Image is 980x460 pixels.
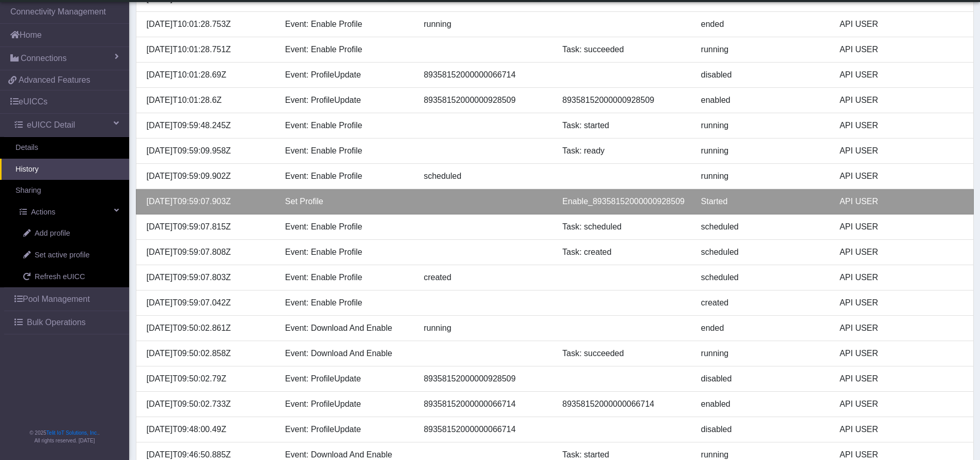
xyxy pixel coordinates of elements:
div: [DATE]T10:01:28.6Z [139,94,277,106]
div: Event: Enable Profile [277,297,416,309]
div: API USER [832,69,970,81]
span: Refresh eUICC [35,271,85,283]
div: [DATE]T09:50:02.733Z [139,398,277,410]
span: Actions [31,207,55,218]
div: Event: Enable Profile [277,119,416,132]
div: API USER [832,170,970,182]
div: running [693,347,832,360]
span: Connections [21,52,67,65]
div: API USER [832,94,970,106]
a: eUICC Detail [4,114,129,136]
div: created [416,271,554,284]
div: Event: Enable Profile [277,18,416,30]
div: API USER [832,347,970,360]
div: API USER [832,322,970,334]
span: Bulk Operations [27,316,86,329]
span: Add profile [35,228,70,239]
div: running [693,43,832,56]
div: running [416,18,554,30]
div: scheduled [693,246,832,258]
a: Actions [4,202,129,223]
div: scheduled [416,170,554,182]
div: API USER [832,246,970,258]
div: Event: ProfileUpdate [277,398,416,410]
div: [DATE]T09:50:02.858Z [139,347,277,360]
div: 89358152000000928509 [416,373,554,385]
div: 89358152000000066714 [416,398,554,410]
div: API USER [832,297,970,309]
div: running [693,170,832,182]
div: [DATE]T09:59:07.903Z [139,195,277,208]
div: [DATE]T10:01:28.753Z [139,18,277,30]
div: Event: ProfileUpdate [277,94,416,106]
div: Task: succeeded [554,43,693,56]
div: [DATE]T09:59:09.958Z [139,145,277,157]
div: Event: ProfileUpdate [277,373,416,385]
div: 89358152000000928509 [554,94,693,106]
div: Task: succeeded [554,347,693,360]
div: Task: scheduled [554,221,693,233]
div: [DATE]T09:48:00.49Z [139,423,277,436]
div: [DATE]T09:59:07.808Z [139,246,277,258]
div: enabled [693,398,832,410]
div: API USER [832,145,970,157]
div: [DATE]T09:59:09.902Z [139,170,277,182]
div: Event: Enable Profile [277,221,416,233]
div: [DATE]T09:59:48.245Z [139,119,277,132]
div: 89358152000000066714 [416,69,554,81]
div: Task: created [554,246,693,258]
div: API USER [832,18,970,30]
a: Set active profile [8,244,129,266]
div: [DATE]T09:59:07.803Z [139,271,277,284]
div: Event: Download And Enable [277,322,416,334]
div: API USER [832,373,970,385]
div: disabled [693,373,832,385]
div: scheduled [693,221,832,233]
div: ended [693,18,832,30]
div: running [416,322,554,334]
div: Event: ProfileUpdate [277,69,416,81]
div: [DATE]T09:50:02.861Z [139,322,277,334]
div: Set Profile [277,195,416,208]
div: [DATE]T10:01:28.751Z [139,43,277,56]
div: API USER [832,423,970,436]
div: [DATE]T09:59:07.042Z [139,297,277,309]
a: Telit IoT Solutions, Inc. [46,430,98,436]
div: running [693,145,832,157]
div: [DATE]T10:01:28.69Z [139,69,277,81]
a: Bulk Operations [4,311,129,334]
div: Event: Enable Profile [277,271,416,284]
div: API USER [832,271,970,284]
a: Add profile [8,223,129,244]
div: Event: Enable Profile [277,170,416,182]
div: Event: Enable Profile [277,145,416,157]
div: 89358152000000066714 [416,423,554,436]
div: disabled [693,423,832,436]
div: Task: started [554,119,693,132]
div: Enable_89358152000000928509 [554,195,693,208]
div: API USER [832,119,970,132]
a: Pool Management [4,288,129,311]
div: Started [693,195,832,208]
div: ended [693,322,832,334]
a: Refresh eUICC [8,266,129,288]
div: [DATE]T09:50:02.79Z [139,373,277,385]
div: Event: Download And Enable [277,347,416,360]
span: Set active profile [35,250,89,261]
div: disabled [693,69,832,81]
div: API USER [832,43,970,56]
div: 89358152000000928509 [416,94,554,106]
div: API USER [832,195,970,208]
div: API USER [832,221,970,233]
div: created [693,297,832,309]
div: running [693,119,832,132]
div: enabled [693,94,832,106]
div: Task: ready [554,145,693,157]
div: Event: ProfileUpdate [277,423,416,436]
div: scheduled [693,271,832,284]
div: Event: Enable Profile [277,43,416,56]
span: Advanced Features [19,74,90,86]
div: [DATE]T09:59:07.815Z [139,221,277,233]
div: Event: Enable Profile [277,246,416,258]
div: API USER [832,398,970,410]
